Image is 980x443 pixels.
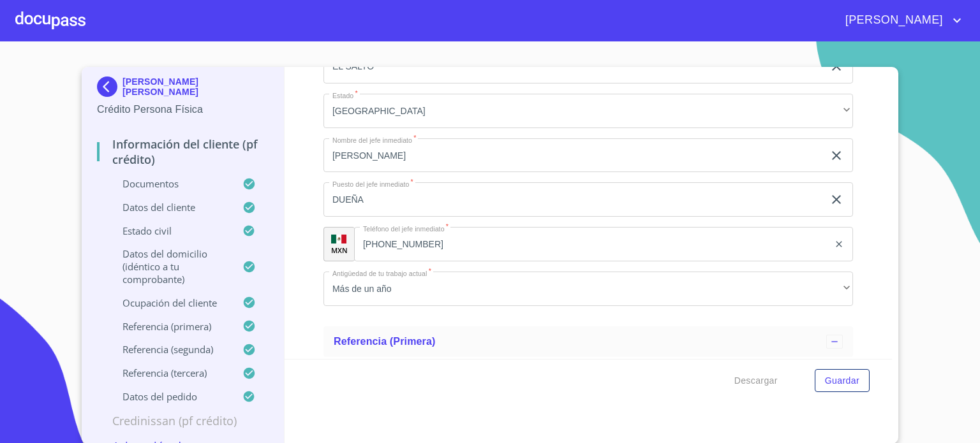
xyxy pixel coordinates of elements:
[323,272,853,306] div: Más de un año
[122,76,269,97] p: [PERSON_NAME] [PERSON_NAME]
[829,192,844,207] button: clear input
[97,136,269,167] p: Información del cliente (PF crédito)
[323,326,853,357] div: Referencia (primera)
[97,296,242,309] p: Ocupación del Cliente
[323,94,853,128] div: [GEOGRAPHIC_DATA]
[97,367,242,379] p: Referencia (tercera)
[97,76,122,97] img: Docupass spot blue
[829,59,844,74] button: clear input
[734,373,778,389] span: Descargar
[97,177,242,190] p: Documentos
[97,102,269,117] p: Crédito Persona Física
[836,10,949,31] span: [PERSON_NAME]
[97,247,242,286] p: Datos del domicilio (idéntico a tu comprobante)
[97,320,242,333] p: Referencia (primera)
[334,336,436,347] span: Referencia (primera)
[97,390,242,403] p: Datos del pedido
[829,148,844,163] button: clear input
[331,235,346,243] img: R93DlvwvvjP9fbrDwZeCRYBHk45OWMq+AAOlFVsxT89f82nwPLnD58IP7+ANJEaWYhP0Tx8kkA0WlQMPQsAAgwAOmBj20AXj6...
[815,369,870,393] button: Guardar
[97,224,242,237] p: Estado Civil
[825,373,859,389] span: Guardar
[97,413,269,428] p: Credinissan (PF crédito)
[97,76,269,102] div: [PERSON_NAME] [PERSON_NAME]
[836,10,965,31] button: account of current user
[729,369,783,393] button: Descargar
[331,245,348,255] p: MXN
[97,201,242,214] p: Datos del cliente
[834,239,844,249] button: clear input
[97,343,242,356] p: Referencia (segunda)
